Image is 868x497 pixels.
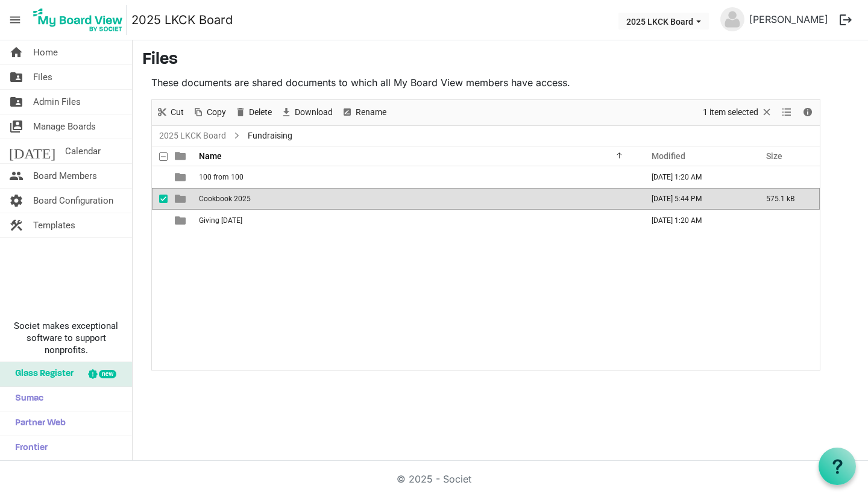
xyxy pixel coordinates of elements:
div: Rename [337,100,391,125]
td: is template cell column header Size [753,166,820,188]
span: Glass Register [9,362,74,386]
div: Clear selection [699,100,777,125]
span: switch_account [9,114,24,139]
a: © 2025 - Societ [397,473,471,485]
span: settings [9,189,24,213]
div: Copy [188,100,230,125]
td: September 09, 2025 1:20 AM column header Modified [639,166,753,188]
td: 575.1 kB is template cell column header Size [753,188,820,210]
span: Cookbook 2025 [199,195,251,203]
span: Modified [652,151,685,161]
button: Delete [233,105,274,120]
span: Templates [33,213,75,237]
div: View [777,100,797,125]
span: Board Members [33,164,97,188]
td: Giving Tuesday is template cell column header Name [195,210,639,231]
button: Selection [701,105,775,120]
span: Partner Web [9,411,66,436]
td: 100 from 100 is template cell column header Name [195,166,639,188]
td: is template cell column header Size [753,210,820,231]
button: Copy [190,105,228,120]
span: Size [766,151,782,161]
img: no-profile-picture.svg [720,7,744,31]
td: checkbox [152,210,168,231]
span: construction [9,213,24,237]
span: Calendar [65,139,101,163]
span: Download [294,105,334,120]
span: Name [199,151,222,161]
td: is template cell column header type [168,188,195,210]
a: My Board View Logo [30,5,131,35]
td: checkbox [152,188,168,210]
span: Cut [169,105,185,120]
span: Giving [DATE] [199,216,242,225]
div: Download [276,100,337,125]
td: is template cell column header type [168,210,195,231]
span: 1 item selected [702,105,759,120]
img: My Board View Logo [30,5,127,35]
span: [DATE] [9,139,55,163]
button: Details [800,105,816,120]
td: is template cell column header type [168,166,195,188]
p: These documents are shared documents to which all My Board View members have access. [151,75,820,90]
h3: Files [142,50,858,70]
span: Sumac [9,387,43,411]
div: Cut [152,100,188,125]
td: September 09, 2025 1:20 AM column header Modified [639,210,753,231]
span: 100 from 100 [199,173,244,181]
span: home [9,40,24,64]
button: 2025 LKCK Board dropdownbutton [618,13,709,30]
td: checkbox [152,166,168,188]
span: Manage Boards [33,114,96,139]
a: 2025 LKCK Board [157,128,228,143]
span: Societ makes exceptional software to support nonprofits. [5,320,127,356]
span: Frontier [9,436,48,460]
td: Cookbook 2025 is template cell column header Name [195,188,639,210]
button: logout [833,7,858,33]
button: View dropdownbutton [779,105,794,120]
button: Cut [154,105,186,120]
span: folder_shared [9,90,24,114]
span: Delete [248,105,273,120]
div: Details [797,100,818,125]
button: Download [278,105,335,120]
span: Fundraising [245,128,295,143]
span: Admin Files [33,90,81,114]
span: folder_shared [9,65,24,89]
a: 2025 LKCK Board [131,8,233,32]
span: people [9,164,24,188]
span: menu [4,8,27,31]
span: Home [33,40,58,64]
a: [PERSON_NAME] [744,7,833,31]
span: Rename [354,105,388,120]
span: Files [33,65,52,89]
span: Board Configuration [33,189,113,213]
span: Copy [206,105,227,120]
div: Delete [230,100,276,125]
div: new [99,370,116,378]
td: October 01, 2025 5:44 PM column header Modified [639,188,753,210]
button: Rename [339,105,389,120]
